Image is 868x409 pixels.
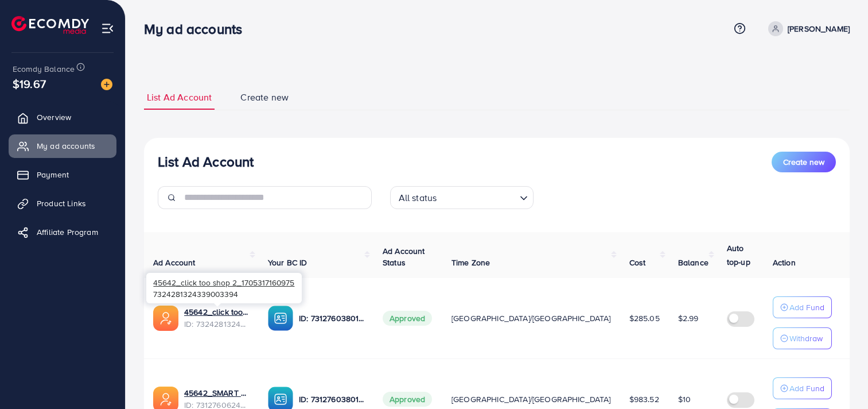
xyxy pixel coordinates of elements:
p: Add Fund [789,381,824,395]
span: $983.52 [629,393,659,405]
span: Payment [37,169,69,180]
a: Product Links [9,192,116,215]
span: All status [396,190,439,206]
span: Affiliate Program [37,226,98,238]
p: ID: 7312760380101771265 [299,311,364,325]
a: Overview [9,106,116,129]
span: $285.05 [629,312,660,324]
span: Ad Account [153,257,196,268]
span: Ad Account Status [383,245,425,268]
img: ic-ba-acc.ded83a64.svg [268,306,293,331]
span: Create new [240,91,289,104]
p: Add Fund [789,300,824,314]
img: menu [101,22,114,35]
a: My ad accounts [9,134,116,157]
span: $19.67 [13,75,46,92]
p: ID: 7312760380101771265 [299,392,364,406]
span: Product Links [37,198,86,209]
span: My ad accounts [37,140,95,152]
span: Ecomdy Balance [13,63,75,75]
span: Overview [37,111,71,123]
span: Action [773,257,796,268]
div: 7324281324339003394 [146,273,302,303]
span: Balance [678,257,709,268]
button: Create new [772,152,836,172]
p: Withdraw [789,331,823,345]
h3: List Ad Account [158,153,254,170]
span: Your BC ID [268,257,308,268]
span: Approved [383,392,432,407]
a: Affiliate Program [9,221,116,244]
img: logo [11,16,89,34]
span: [GEOGRAPHIC_DATA]/[GEOGRAPHIC_DATA] [451,312,611,324]
img: ic-ads-acc.e4c84228.svg [153,306,178,331]
button: Withdraw [773,327,832,349]
img: image [101,79,112,90]
span: 45642_click too shop 2_1705317160975 [153,277,294,288]
span: List Ad Account [147,91,212,104]
span: Cost [629,257,646,268]
span: Approved [383,311,432,326]
h3: My ad accounts [144,21,251,37]
button: Add Fund [773,377,832,399]
span: ID: 7324281324339003394 [184,318,250,330]
div: Search for option [390,186,534,209]
span: Time Zone [451,257,490,268]
span: [GEOGRAPHIC_DATA]/[GEOGRAPHIC_DATA] [451,393,611,405]
span: Create new [783,156,824,168]
span: $2.99 [678,312,699,324]
a: Payment [9,163,116,186]
iframe: Chat [819,357,859,400]
button: Add Fund [773,296,832,318]
a: 45642_click too shop 2_1705317160975 [184,306,250,318]
span: $10 [678,393,691,405]
p: Auto top-up [727,241,760,269]
input: Search for option [440,187,515,206]
a: 45642_SMART SHOP_1702634775277 [184,387,250,399]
